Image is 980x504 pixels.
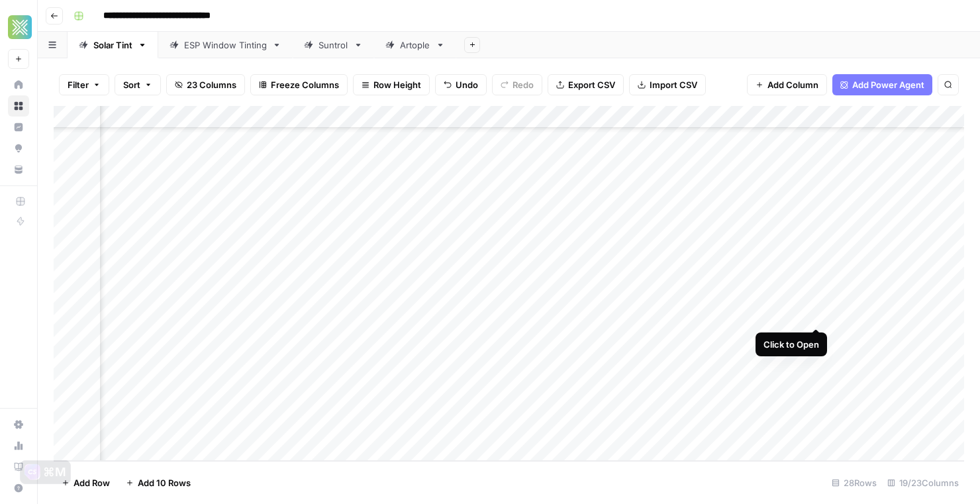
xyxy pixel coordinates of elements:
[184,38,267,52] div: ESP Window Tinting
[435,74,487,95] button: Undo
[54,472,118,493] button: Add Row
[353,74,430,95] button: Row Height
[118,472,199,493] button: Add 10 Rows
[852,78,924,91] span: Add Power Agent
[400,38,430,52] div: Artople
[318,38,348,52] div: Suntrol
[629,74,706,95] button: Import CSV
[8,435,29,456] a: Usage
[250,74,348,95] button: Freeze Columns
[8,117,29,138] a: Insights
[373,78,421,91] span: Row Height
[8,414,29,435] a: Settings
[8,456,29,478] a: Learning Hub
[8,95,29,117] a: Browse
[767,78,818,91] span: Add Column
[187,78,236,91] span: 23 Columns
[492,74,542,95] button: Redo
[548,74,624,95] button: Export CSV
[826,472,882,493] div: 28 Rows
[513,78,534,91] span: Redo
[271,78,339,91] span: Freeze Columns
[68,78,89,91] span: Filter
[650,78,697,91] span: Import CSV
[763,338,819,351] div: Click to Open
[882,472,964,493] div: 19/23 Columns
[8,74,29,95] a: Home
[166,74,245,95] button: 23 Columns
[8,11,29,44] button: Workspace: Xponent21
[8,159,29,180] a: Your Data
[8,478,29,499] button: Help + Support
[568,78,615,91] span: Export CSV
[93,38,132,52] div: Solar Tint
[832,74,932,95] button: Add Power Agent
[68,32,158,58] a: Solar Tint
[8,138,29,159] a: Opportunities
[123,78,140,91] span: Sort
[374,32,456,58] a: Artople
[115,74,161,95] button: Sort
[43,466,66,479] div: ⌘M
[8,15,32,39] img: Xponent21 Logo
[456,78,478,91] span: Undo
[138,476,191,489] span: Add 10 Rows
[158,32,293,58] a: ESP Window Tinting
[73,476,110,489] span: Add Row
[59,74,109,95] button: Filter
[747,74,827,95] button: Add Column
[293,32,374,58] a: Suntrol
